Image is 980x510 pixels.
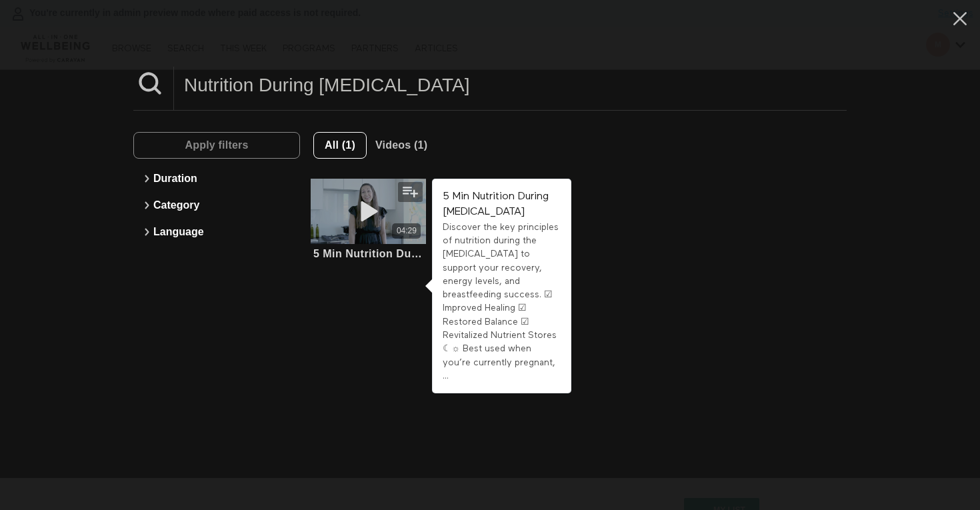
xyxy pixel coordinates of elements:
[174,67,847,103] input: Search
[325,139,355,151] span: All (1)
[311,179,427,262] a: 5 Min Nutrition During Postpartum 04:295 Min Nutrition During [MEDICAL_DATA]
[397,225,417,237] div: 04:29
[398,182,423,202] button: Add to my list
[140,165,293,192] button: Duration
[313,247,423,260] div: 5 Min Nutrition During [MEDICAL_DATA]
[367,132,436,159] button: Videos (1)
[375,139,427,151] span: Videos (1)
[443,221,561,383] div: Discover the key principles of nutrition during the [MEDICAL_DATA] to support your recovery, ener...
[140,219,293,245] button: Language
[313,132,367,159] button: All (1)
[443,191,549,217] strong: 5 Min Nutrition During [MEDICAL_DATA]
[140,192,293,219] button: Category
